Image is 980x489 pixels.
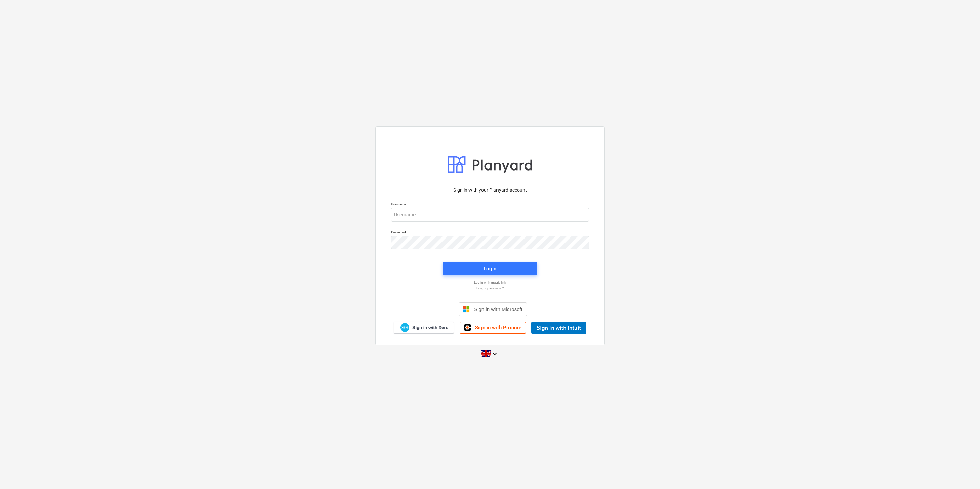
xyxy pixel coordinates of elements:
a: Forgot password? [387,286,593,290]
span: Sign in with Procore [475,325,521,331]
p: Password [391,230,589,236]
i: keyboard_arrow_down [491,350,499,358]
a: Sign in with Procore [460,322,526,334]
img: Xero logo [400,323,409,332]
input: Username [391,208,589,222]
button: Login [443,262,537,275]
img: Microsoft logo [463,306,470,313]
span: Sign in with Microsoft [474,306,522,312]
a: Log in with magic link [387,280,593,285]
a: Sign in with Xero [394,322,454,334]
p: Sign in with your Planyard account [391,187,589,194]
p: Username [391,202,589,208]
span: Sign in with Xero [412,325,448,331]
div: Login [484,264,496,273]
